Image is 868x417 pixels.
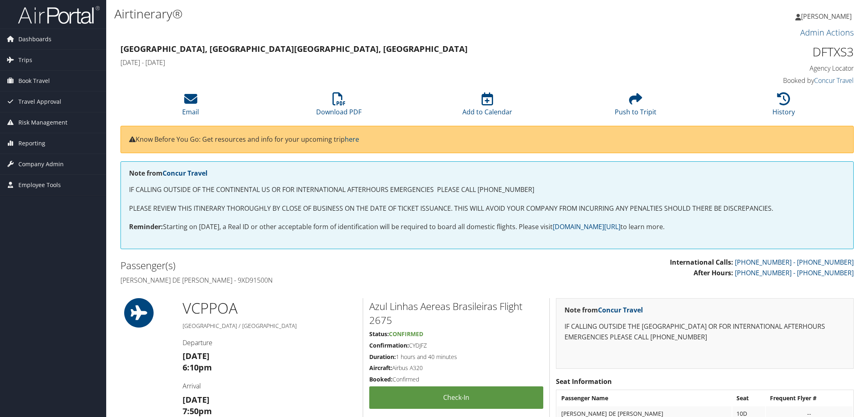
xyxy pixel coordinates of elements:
[732,391,765,406] th: Seat
[18,50,32,70] span: Trips
[18,5,100,25] img: airportal-logo.png
[369,375,393,383] strong: Booked:
[565,321,845,342] p: IF CALLING OUTSIDE THE [GEOGRAPHIC_DATA] OR FOR INTERNATIONAL AFTERHOURS EMERGENCIES PLEASE CALL ...
[670,258,733,267] strong: International Calls:
[120,43,468,54] strong: [GEOGRAPHIC_DATA], [GEOGRAPHIC_DATA] [GEOGRAPHIC_DATA], [GEOGRAPHIC_DATA]
[814,76,854,85] a: Concur Travel
[369,353,396,361] strong: Duration:
[369,341,543,350] h5: CYDJFZ
[120,259,481,272] h2: Passenger(s)
[183,322,357,330] h5: [GEOGRAPHIC_DATA] / [GEOGRAPHIC_DATA]
[766,391,852,406] th: Frequent Flyer #
[18,154,64,174] span: Company Admin
[800,27,854,38] a: Admin Actions
[553,222,620,231] a: [DOMAIN_NAME][URL]
[182,97,199,116] a: Email
[772,97,795,116] a: History
[129,134,845,145] p: Know Before You Go: Get resources and info for your upcoming trip
[129,222,845,232] p: Starting on [DATE], a Real ID or other acceptable form of identification will be required to boar...
[462,97,512,116] a: Add to Calendar
[129,222,163,231] strong: Reminder:
[18,175,61,195] span: Employee Tools
[598,306,643,314] a: Concur Travel
[369,299,543,327] h2: Azul Linhas Aereas Brasileiras Flight 2675
[556,377,612,386] strong: Seat Information
[680,76,854,85] h4: Booked by
[369,353,543,361] h5: 1 hours and 40 minutes
[369,364,392,372] strong: Aircraft:
[389,330,423,338] span: Confirmed
[163,169,208,178] a: Concur Travel
[183,338,357,347] h4: Departure
[183,394,210,405] strong: [DATE]
[18,71,50,91] span: Book Travel
[369,386,543,409] a: Check-in
[680,43,854,60] h1: DFTXS3
[129,185,845,195] p: IF CALLING OUTSIDE OF THE CONTINENTAL US OR FOR INTERNATIONAL AFTERHOURS EMERGENCIES PLEASE CALL ...
[345,135,359,144] a: here
[18,91,61,112] span: Travel Approval
[316,97,361,116] a: Download PDF
[735,258,854,267] a: [PHONE_NUMBER] - [PHONE_NUMBER]
[369,341,409,349] strong: Confirmation:
[369,330,389,338] strong: Status:
[183,298,357,319] h1: VCP POA
[129,203,845,214] p: PLEASE REVIEW THIS ITINERARY THOROUGHLY BY CLOSE OF BUSINESS ON THE DATE OF TICKET ISSUANCE. THIS...
[18,133,45,154] span: Reporting
[129,169,208,178] strong: Note from
[801,12,852,21] span: [PERSON_NAME]
[183,362,212,373] strong: 6:10pm
[369,375,543,384] h5: Confirmed
[120,276,481,285] h4: [PERSON_NAME] De [PERSON_NAME] - 9XD91500N
[183,350,210,361] strong: [DATE]
[795,4,860,29] a: [PERSON_NAME]
[680,64,854,73] h4: Agency Locator
[565,306,643,314] strong: Note from
[735,268,854,277] a: [PHONE_NUMBER] - [PHONE_NUMBER]
[183,381,357,390] h4: Arrival
[615,97,656,116] a: Push to Tripit
[369,364,543,372] h5: Airbus A320
[18,112,67,133] span: Risk Management
[694,268,733,277] strong: After Hours:
[183,406,212,417] strong: 7:50pm
[557,391,732,406] th: Passenger Name
[18,29,51,49] span: Dashboards
[114,5,611,22] h1: Airtinerary®
[120,58,667,67] h4: [DATE] - [DATE]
